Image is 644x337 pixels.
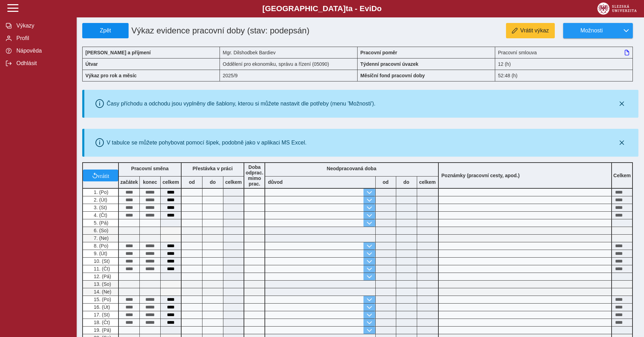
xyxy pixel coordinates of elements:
[346,4,348,13] span: t
[376,179,396,185] b: od
[107,140,307,146] div: V tabulce se můžete pohybovat pomocí šipek, podobně jako v aplikaci MS Excel.
[220,70,358,81] div: 2025/9
[360,50,397,55] b: Pracovní poměr
[92,312,110,318] span: 17. (St)
[182,179,202,185] b: od
[220,58,358,70] div: Oddělení pro ekonomiku, správu a řízení (05090)
[21,4,623,13] b: [GEOGRAPHIC_DATA] a - Evi
[495,47,633,58] div: Pracovní smlouva
[14,60,71,66] span: Odhlásit
[377,4,382,13] span: o
[92,243,108,249] span: 8. (Po)
[220,47,358,58] div: Mgr. Dilshodbek Bardiev
[327,166,376,171] b: Neodpracovaná doba
[92,289,112,295] span: 14. (Ne)
[92,327,111,333] span: 19. (Pá)
[92,228,108,233] span: 6. (So)
[85,73,137,78] b: Výkaz pro rok a měsíc
[92,266,110,272] span: 11. (Čt)
[495,58,633,70] div: 12 (h)
[92,304,110,310] span: 16. (Út)
[14,35,71,41] span: Profil
[92,281,111,287] span: 13. (So)
[98,173,109,178] span: vrátit
[92,189,108,195] span: 1. (Po)
[495,70,633,81] div: 52:48 (h)
[92,235,109,241] span: 7. (Ne)
[14,23,71,29] span: Výkazy
[192,166,232,171] b: Přestávka v práci
[597,2,637,15] img: logo_web_su.png
[92,258,110,264] span: 10. (St)
[92,205,107,210] span: 3. (St)
[92,220,108,226] span: 5. (Pá)
[360,61,419,67] b: Týdenní pracovní úvazek
[92,274,111,279] span: 12. (Pá)
[131,166,168,171] b: Pracovní směna
[129,23,314,38] h1: Výkaz evidence pracovní doby (stav: podepsán)
[119,179,139,185] b: začátek
[92,297,111,302] span: 15. (Po)
[202,179,223,185] b: do
[360,73,425,78] b: Měsíční fond pracovní doby
[85,50,151,55] b: [PERSON_NAME] a příjmení
[563,23,620,38] button: Možnosti
[569,28,614,34] span: Možnosti
[83,170,118,181] button: vrátit
[85,61,98,67] b: Útvar
[396,179,417,185] b: do
[506,23,555,38] button: Vrátit výkaz
[268,179,283,185] b: důvod
[85,28,125,34] span: Zpět
[82,23,129,38] button: Zpět
[92,320,110,325] span: 18. (Čt)
[107,101,376,107] div: Časy příchodu a odchodu jsou vyplněny dle šablony, kterou si můžete nastavit dle potřeby (menu 'M...
[223,179,244,185] b: celkem
[92,251,107,256] span: 9. (Út)
[613,173,631,178] b: Celkem
[92,197,107,203] span: 2. (Út)
[417,179,438,185] b: celkem
[371,4,377,13] span: D
[520,28,549,34] span: Vrátit výkaz
[161,179,181,185] b: celkem
[246,164,263,187] b: Doba odprac. mimo prac.
[140,179,160,185] b: konec
[92,212,107,218] span: 4. (Čt)
[14,48,71,54] span: Nápověda
[439,173,523,178] b: Poznámky (pracovní cesty, apod.)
